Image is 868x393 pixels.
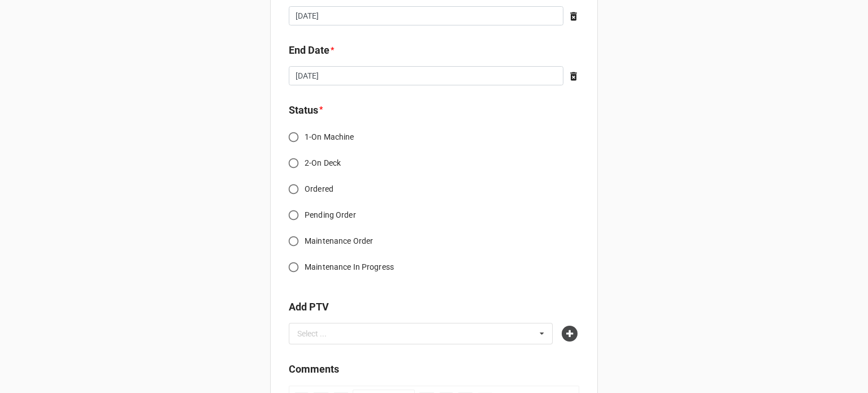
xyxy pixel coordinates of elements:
div: Select ... [294,327,343,340]
span: Maintenance In Progress [305,261,394,273]
input: Date [289,66,563,85]
span: Maintenance Order [305,235,373,247]
label: Status [289,102,318,118]
label: End Date [289,42,329,58]
label: Add PTV [289,299,329,315]
input: Date [289,6,563,25]
span: Pending Order [305,209,356,221]
span: Ordered [305,183,333,195]
span: 1-On Machine [305,131,354,143]
label: Comments [289,361,339,377]
span: 2-On Deck [305,157,341,169]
